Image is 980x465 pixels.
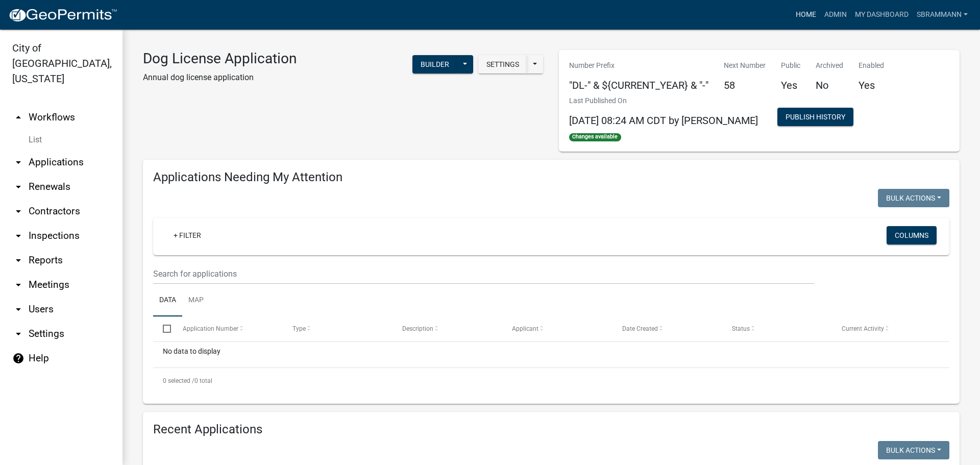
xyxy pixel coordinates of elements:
i: arrow_drop_down [12,230,24,242]
a: SBrammann [913,5,972,25]
span: Type [292,325,306,332]
datatable-header-cell: Current Activity [832,316,942,341]
h5: No [816,79,843,91]
button: Builder [412,55,457,74]
h3: Dog License Application [143,50,297,67]
a: Home [792,5,820,25]
button: Publish History [777,108,853,126]
span: Status [732,325,750,332]
h4: Recent Applications [153,422,949,437]
span: Changes available [569,133,621,141]
div: 0 total [153,368,949,394]
i: arrow_drop_down [12,181,24,193]
p: Annual dog license application [143,71,297,84]
wm-modal-confirm: Workflow Publish History [777,114,853,122]
a: My Dashboard [851,5,913,25]
datatable-header-cell: Status [722,316,832,341]
span: Applicant [512,325,538,332]
p: Next Number [724,60,766,71]
h5: Yes [781,79,800,91]
input: Search for applications [153,263,814,284]
button: Settings [478,55,527,74]
h5: 58 [724,79,766,91]
datatable-header-cell: Select [153,316,173,341]
button: Bulk Actions [878,441,949,459]
span: Date Created [622,325,658,332]
button: Columns [887,226,937,244]
a: Map [182,284,210,317]
p: Public [781,60,800,71]
i: arrow_drop_down [12,303,24,315]
datatable-header-cell: Description [393,316,502,341]
i: arrow_drop_down [12,328,24,340]
i: arrow_drop_down [12,254,24,266]
h5: "DL-" & ${CURRENT_YEAR} & "-" [569,79,708,91]
span: 0 selected / [163,377,194,384]
h4: Applications Needing My Attention [153,170,949,185]
i: arrow_drop_down [12,279,24,291]
i: arrow_drop_down [12,205,24,217]
datatable-header-cell: Applicant [502,316,612,341]
datatable-header-cell: Date Created [612,316,722,341]
p: Enabled [859,60,884,71]
a: + Filter [165,226,209,244]
datatable-header-cell: Type [283,316,393,341]
p: Last Published On [569,95,758,106]
i: arrow_drop_up [12,111,24,124]
i: help [12,352,24,364]
a: Admin [820,5,851,25]
datatable-header-cell: Application Number [173,316,282,341]
span: Current Activity [842,325,884,332]
button: Bulk Actions [878,189,949,207]
div: No data to display [153,342,949,368]
a: Data [153,284,182,317]
p: Archived [816,60,843,71]
span: Application Number [183,325,238,332]
span: [DATE] 08:24 AM CDT by [PERSON_NAME] [569,114,758,127]
span: Description [402,325,433,332]
p: Number Prefix [569,60,708,71]
i: arrow_drop_down [12,156,24,168]
h5: Yes [859,79,884,91]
